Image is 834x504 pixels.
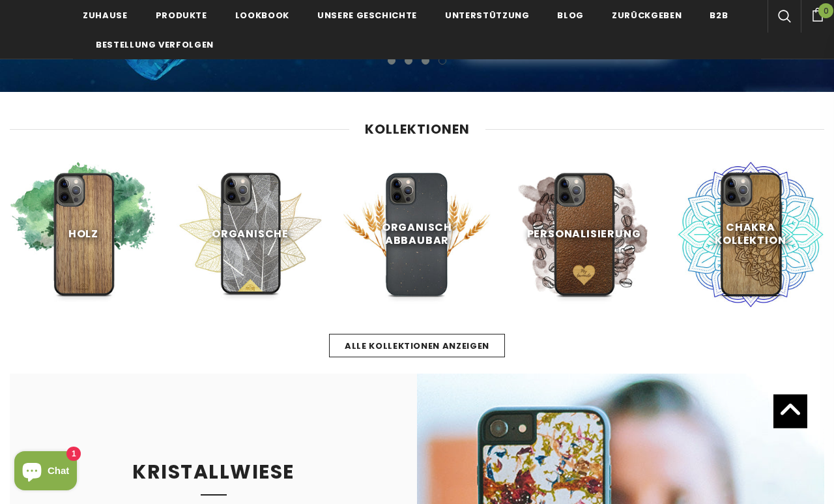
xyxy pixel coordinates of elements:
[235,9,289,22] span: Lookbook
[710,9,728,22] span: B2B
[365,120,470,138] span: Kollektionen
[445,9,529,22] span: Unterstützung
[422,57,429,65] button: 3
[801,6,834,22] a: 0
[83,9,128,22] span: Zuhause
[329,334,505,357] a: Alle Kollektionen anzeigen
[612,9,682,22] span: Zurückgeben
[10,451,81,494] inbox-online-store-chat: Onlineshop-Chat von Shopify
[156,9,207,22] span: Produkte
[439,57,446,65] button: 4
[96,29,214,59] a: BESTELLUNG VERFOLGEN
[405,57,412,65] button: 2
[132,458,295,486] span: KRISTALLWIESE
[557,9,584,22] span: Blog
[345,340,489,352] span: Alle Kollektionen anzeigen
[96,38,214,51] span: BESTELLUNG VERFOLGEN
[818,3,833,18] span: 0
[388,57,395,65] button: 1
[317,9,417,22] span: Unsere Geschichte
